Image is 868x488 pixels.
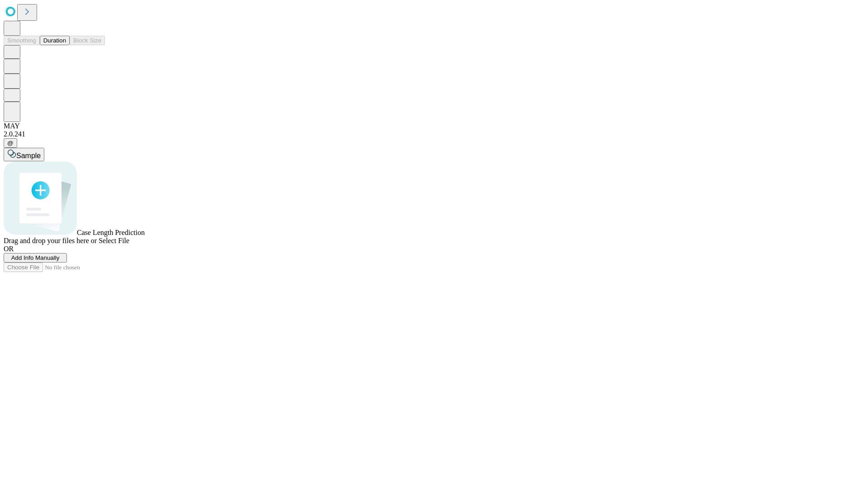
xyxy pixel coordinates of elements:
[16,152,41,160] span: Sample
[4,130,864,138] div: 2.0.241
[4,36,40,45] button: Smoothing
[99,237,129,244] span: Select File
[4,148,44,161] button: Sample
[4,237,97,244] span: Drag and drop your files here or
[4,138,17,148] button: @
[4,122,864,130] div: MAY
[70,36,105,45] button: Block Size
[40,36,70,45] button: Duration
[4,253,67,263] button: Add Info Manually
[11,254,60,261] span: Add Info Manually
[77,229,145,236] span: Case Length Prediction
[4,245,14,253] span: OR
[7,140,14,146] span: @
